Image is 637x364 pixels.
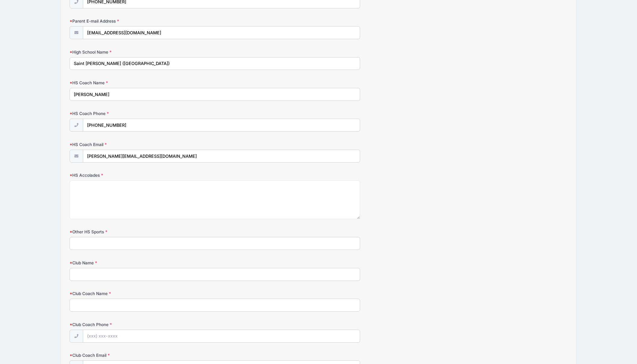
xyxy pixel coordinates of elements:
input: email@email.com [83,26,360,39]
input: (xxx) xxx-xxxx [83,330,360,343]
label: Club Name [70,260,235,266]
input: (xxx) xxx-xxxx [83,119,360,132]
label: Other HS Sports [70,229,235,235]
label: HS Coach Phone [70,110,235,117]
label: HS Coach Email [70,142,235,148]
label: Club Coach Name [70,291,235,297]
input: email@email.com [83,150,360,163]
label: Club Coach Email [70,352,235,358]
label: High School Name [70,49,235,55]
label: Club Coach Phone [70,322,235,328]
label: Parent E-mail Address [70,18,235,24]
label: HS Accolades [70,172,235,178]
label: HS Coach Name [70,80,235,86]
